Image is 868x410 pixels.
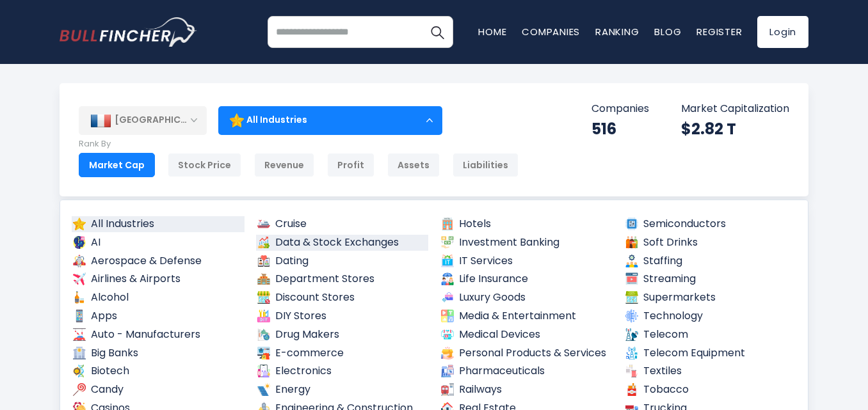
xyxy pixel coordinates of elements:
[168,153,241,177] div: Stock Price
[440,327,613,343] a: Medical Devices
[681,119,789,139] div: $2.82 T
[440,308,613,324] a: Media & Entertainment
[440,235,613,251] a: Investment Banking
[624,327,797,343] a: Telecom
[72,382,245,398] a: Candy
[218,106,442,135] div: All Industries
[72,271,245,287] a: Airlines & Airports
[681,102,789,116] p: Market Capitalization
[440,382,613,398] a: Railways
[624,216,797,232] a: Semiconductors
[453,153,518,177] div: Liabilities
[327,153,374,177] div: Profit
[522,25,580,38] a: Companies
[696,25,742,38] a: Register
[256,327,429,343] a: Drug Makers
[440,345,613,361] a: Personal Products & Services
[256,235,429,251] a: Data & Stock Exchanges
[591,119,649,139] div: 516
[624,235,797,251] a: Soft Drinks
[440,271,613,287] a: Life Insurance
[72,308,245,324] a: Apps
[440,216,613,232] a: Hotels
[440,253,613,269] a: IT Services
[595,25,639,38] a: Ranking
[624,253,797,269] a: Staffing
[256,382,429,398] a: Energy
[256,363,429,379] a: Electronics
[60,17,197,47] a: Go to homepage
[72,235,245,251] a: AI
[440,363,613,379] a: Pharmaceuticals
[72,216,245,232] a: All Industries
[256,271,429,287] a: Department Stores
[79,106,207,134] div: [GEOGRAPHIC_DATA]
[79,153,155,177] div: Market Cap
[624,363,797,379] a: Textiles
[256,253,429,269] a: Dating
[624,345,797,361] a: Telecom Equipment
[421,16,453,48] button: Search
[387,153,440,177] div: Assets
[624,271,797,287] a: Streaming
[654,25,681,38] a: Blog
[79,139,518,150] p: Rank By
[72,327,245,343] a: Auto - Manufacturers
[591,102,649,116] p: Companies
[256,216,429,232] a: Cruise
[72,363,245,379] a: Biotech
[254,153,314,177] div: Revenue
[624,290,797,306] a: Supermarkets
[60,17,197,47] img: bullfincher logo
[72,290,245,306] a: Alcohol
[72,345,245,361] a: Big Banks
[256,290,429,306] a: Discount Stores
[624,382,797,398] a: Tobacco
[624,308,797,324] a: Technology
[478,25,506,38] a: Home
[72,253,245,269] a: Aerospace & Defense
[440,290,613,306] a: Luxury Goods
[256,308,429,324] a: DIY Stores
[757,16,808,48] a: Login
[256,345,429,361] a: E-commerce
